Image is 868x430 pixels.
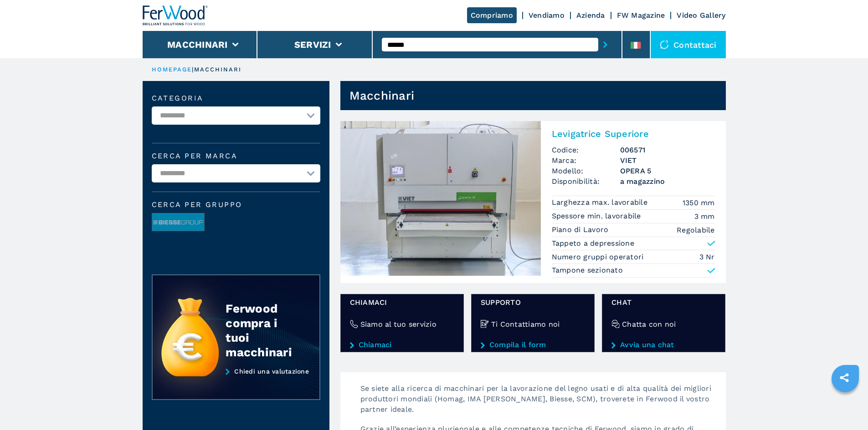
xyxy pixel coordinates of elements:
[226,301,301,359] div: Ferwood compra i tuoi macchinari
[360,319,437,329] h4: Siamo al tuo servizio
[340,121,541,276] img: Levigatrice Superiore VIET OPERA 5
[694,211,715,222] em: 3 mm
[481,297,585,308] span: Supporto
[611,297,716,308] span: chat
[620,176,715,187] span: a magazzino
[294,39,331,50] button: Servizi
[152,95,320,102] label: Categoria
[552,166,620,176] span: Modello:
[481,341,585,349] a: Compila il form
[552,197,650,207] p: Larghezza max. lavorabile
[552,128,715,139] h2: Levigatrice Superiore
[552,176,620,187] span: Disponibilità:
[829,389,861,423] iframe: Chat
[351,383,726,424] p: Se siete alla ricerca di macchinari per la lavorazione del legno usati e di alta qualità dei migl...
[481,320,489,328] img: Ti Contattiamo noi
[152,66,192,73] a: HOMEPAGE
[622,319,676,329] h4: Chatta con noi
[598,34,612,55] button: submit-button
[677,225,715,235] em: Regolabile
[552,265,623,275] p: Tampone sezionato
[683,197,715,208] em: 1350 mm
[611,341,716,349] a: Avvia una chat
[699,252,715,262] em: 3 Nr
[167,39,228,50] button: Macchinari
[833,366,856,389] a: sharethis
[620,166,715,176] h3: OPERA 5
[617,11,665,20] a: FW Magazine
[576,11,605,20] a: Azienda
[340,121,726,283] a: Levigatrice Superiore VIET OPERA 5Levigatrice SuperioreCodice:006571Marca:VIETModello:OPERA 5Disp...
[552,238,634,248] p: Tappeto a depressione
[552,252,646,262] p: Numero gruppi operatori
[350,297,454,308] span: Chiamaci
[349,88,415,103] h1: Macchinari
[552,155,620,166] span: Marca:
[552,211,643,221] p: Spessore min. lavorabile
[529,11,565,20] a: Vendiamo
[192,66,194,73] span: |
[194,66,242,74] p: macchinari
[677,11,725,20] a: Video Gallery
[620,155,715,166] h3: VIET
[660,40,669,49] img: Contattaci
[620,145,715,155] h3: 006571
[152,213,204,232] img: image
[467,7,517,23] a: Compriamo
[350,320,358,328] img: Siamo al tuo servizio
[491,319,560,329] h4: Ti Contattiamo noi
[651,31,726,58] div: Contattaci
[552,225,611,235] p: Piano di Lavoro
[350,341,454,349] a: Chiamaci
[152,201,320,208] span: Cerca per Gruppo
[152,152,320,160] label: Cerca per marca
[552,145,620,155] span: Codice:
[143,5,208,25] img: Ferwood
[611,320,620,328] img: Chatta con noi
[152,368,320,400] a: Chiedi una valutazione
